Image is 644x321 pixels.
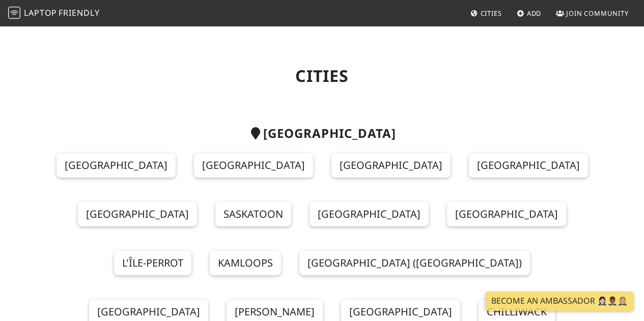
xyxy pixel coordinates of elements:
[210,251,281,275] a: Kamloops
[299,251,530,275] a: [GEOGRAPHIC_DATA] ([GEOGRAPHIC_DATA])
[8,5,100,22] a: LaptopFriendly LaptopFriendly
[57,153,176,178] a: [GEOGRAPHIC_DATA]
[38,126,606,141] h2: [GEOGRAPHIC_DATA]
[8,7,20,19] img: LaptopFriendly
[310,202,429,226] a: [GEOGRAPHIC_DATA]
[447,202,566,226] a: [GEOGRAPHIC_DATA]
[194,153,313,178] a: [GEOGRAPHIC_DATA]
[466,4,506,22] a: Cities
[331,153,451,178] a: [GEOGRAPHIC_DATA]
[527,9,542,18] span: Add
[78,202,197,226] a: [GEOGRAPHIC_DATA]
[215,202,291,226] a: Saskatoon
[566,9,629,18] span: Join Community
[59,7,99,18] span: Friendly
[469,153,588,178] a: [GEOGRAPHIC_DATA]
[38,66,606,85] h1: Cities
[485,291,634,311] a: Become an Ambassador 🤵🏻‍♀️🤵🏾‍♂️🤵🏼‍♀️
[481,9,502,18] span: Cities
[513,4,546,22] a: Add
[114,251,191,275] a: L'Île-Perrot
[24,7,57,18] span: Laptop
[552,4,633,22] a: Join Community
